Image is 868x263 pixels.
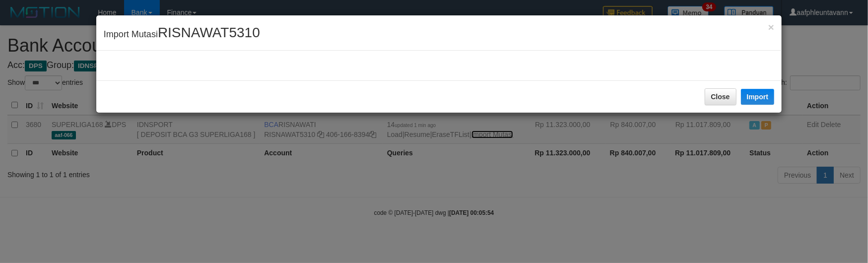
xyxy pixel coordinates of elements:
span: Import Mutasi [104,29,260,39]
span: × [768,21,774,33]
span: RISNAWAT5310 [158,25,260,40]
button: Import [741,89,775,105]
button: Close [768,22,774,32]
button: Close [705,88,736,105]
